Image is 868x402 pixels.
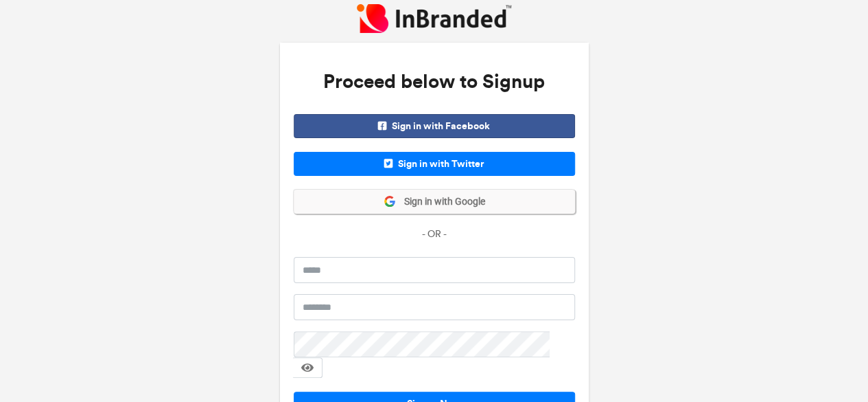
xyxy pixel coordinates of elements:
[396,195,485,209] span: Sign in with Google
[294,190,575,214] button: Sign in with Google
[294,56,575,107] h3: Proceed below to Signup
[294,152,575,176] span: Sign in with Twitter
[294,114,575,138] span: Sign in with Facebook
[357,4,511,32] img: InBranded Logo
[294,227,575,241] p: - OR -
